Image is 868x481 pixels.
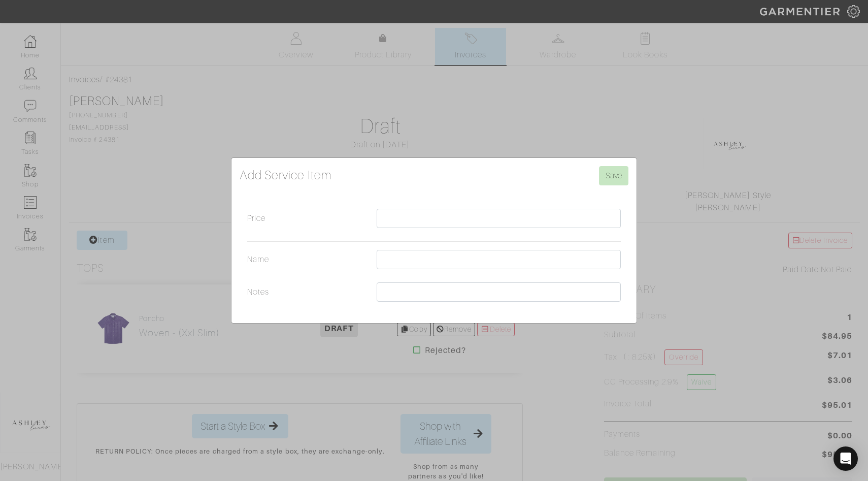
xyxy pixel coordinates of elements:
[240,166,628,184] h4: Add Service Item
[240,282,369,307] label: Notes
[240,250,369,274] label: Name
[599,166,628,185] input: Save
[833,446,858,471] div: Open Intercom Messenger
[240,209,369,233] label: Price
